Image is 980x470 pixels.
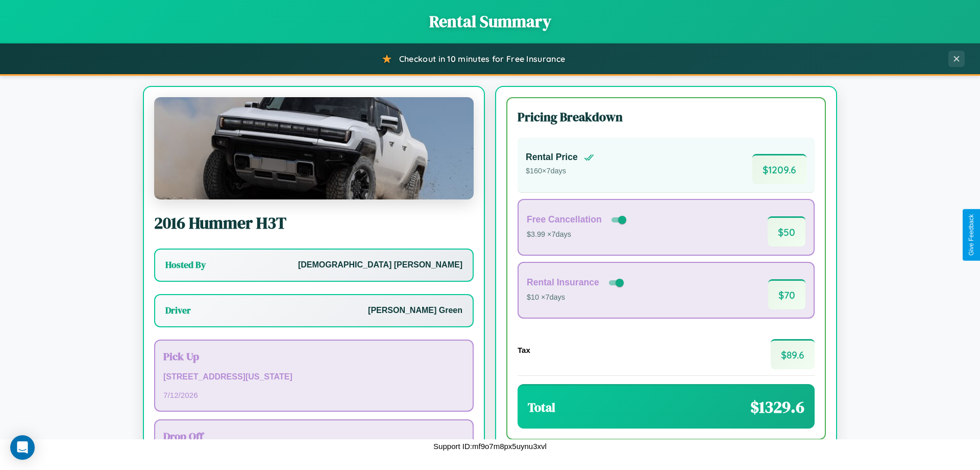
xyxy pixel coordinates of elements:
h3: Pick Up [163,349,464,364]
p: $ 160 × 7 days [526,165,594,178]
p: Support ID: mf9o7m8px5uynu3xvl [433,439,547,453]
p: [PERSON_NAME] Green [368,303,462,318]
p: [STREET_ADDRESS][US_STATE] [163,370,464,385]
span: $ 50 [768,216,805,247]
h4: Rental Insurance [527,277,599,288]
h3: Hosted By [165,259,206,271]
p: $10 × 7 days [527,291,626,304]
h4: Free Cancellation [527,214,602,225]
div: Open Intercom Messenger [10,435,35,460]
img: Hummer H3T [154,97,474,199]
span: $ 70 [768,279,805,309]
h1: Rental Summary [10,10,970,33]
h3: Pricing Breakdown [518,108,815,125]
span: $ 1209.6 [752,154,806,184]
p: [DEMOGRAPHIC_DATA] [PERSON_NAME] [298,258,462,273]
h3: Driver [165,304,191,317]
h3: Drop Off [163,429,464,443]
p: $3.99 × 7 days [527,228,628,241]
h4: Tax [518,346,530,354]
span: $ 1329.6 [750,396,804,418]
p: 7 / 12 / 2026 [163,388,464,402]
div: Give Feedback [968,214,975,256]
span: $ 89.6 [771,339,815,369]
h2: 2016 Hummer H3T [154,212,474,234]
h4: Rental Price [526,152,578,163]
h3: Total [528,399,555,416]
span: Checkout in 10 minutes for Free Insurance [399,54,565,64]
